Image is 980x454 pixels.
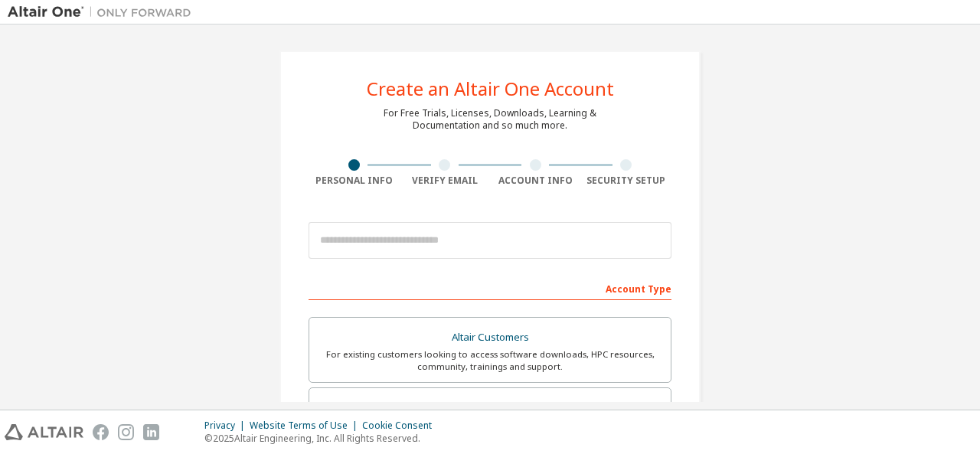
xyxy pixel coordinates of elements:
div: Verify Email [400,175,491,187]
img: Altair One [8,5,199,20]
img: linkedin.svg [143,424,159,440]
div: Personal Info [309,175,400,187]
div: Account Type [309,276,671,300]
div: Account Info [490,175,581,187]
div: For existing customers looking to access software downloads, HPC resources, community, trainings ... [318,348,661,373]
img: altair_logo.svg [5,424,83,440]
div: For Free Trials, Licenses, Downloads, Learning & Documentation and so much more. [384,107,596,132]
div: Students [318,397,661,419]
p: © 2025 Altair Engineering, Inc. All Rights Reserved. [204,432,441,445]
div: Security Setup [581,175,672,187]
div: Altair Customers [318,327,661,348]
div: Website Terms of Use [250,420,362,432]
img: facebook.svg [93,424,109,440]
div: Create an Altair One Account [367,80,614,98]
div: Privacy [204,420,250,432]
img: instagram.svg [118,424,134,440]
div: Cookie Consent [362,420,441,432]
